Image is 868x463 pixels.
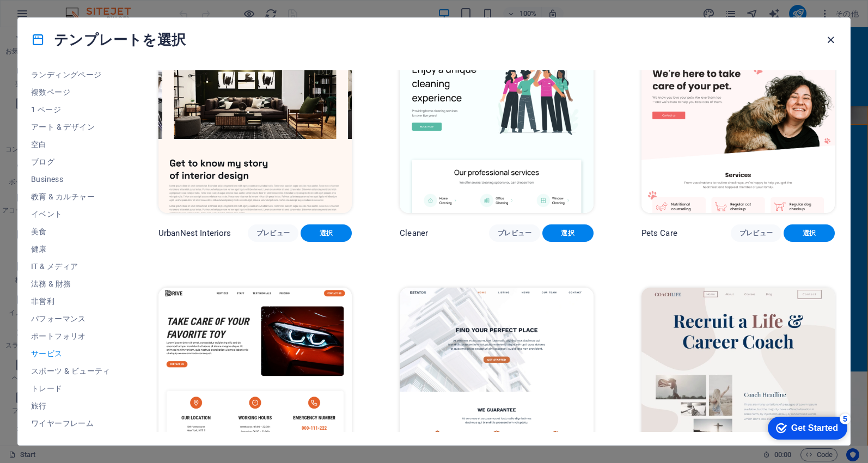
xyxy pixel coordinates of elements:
p: UrbanNest Interiors [158,228,231,239]
span: 空白 [31,140,111,149]
button: 選択 [784,224,835,242]
span: パフォーマンス [31,314,111,323]
span: 旅行 [31,401,111,410]
img: Pets Care [641,34,835,212]
span: トレード [31,384,111,393]
button: プレビュー [489,224,540,242]
img: Cleaner [400,34,593,212]
button: 選択 [542,224,594,242]
div: Get Started 5 items remaining, 0% complete [9,5,88,28]
button: 法務 & 財務 [31,275,111,293]
button: 美食 [31,223,111,240]
span: ブログ [31,157,111,166]
span: 複数ページ [31,88,111,96]
button: イベント [31,205,111,223]
span: 非営利 [31,297,111,306]
button: 複数ページ [31,83,111,101]
button: ブログ [31,153,111,170]
button: 旅行 [31,397,111,415]
button: 教育 & カルチャー [31,188,111,205]
span: サービス [31,349,111,358]
button: トレード [31,380,111,397]
h4: テンプレートを選択 [31,31,186,48]
button: ワイヤーフレーム [31,415,111,432]
span: 選択 [792,229,826,237]
button: ランディングページ [31,66,111,83]
span: スポーツ & ビューティ [31,367,111,375]
button: サービス [31,345,111,362]
span: 選択 [309,229,343,237]
span: 教育 & カルチャー [31,192,111,201]
span: アート & デザイン [31,123,111,131]
button: 空白 [31,136,111,153]
button: IT & メディア [31,258,111,275]
button: アート & デザイン [31,118,111,136]
button: プレビュー [248,224,299,242]
span: ポートフォリオ [31,332,111,340]
div: Get Started [32,12,79,22]
span: プレビュー [739,229,773,237]
span: IT & メディア [31,262,111,271]
button: 健康 [31,240,111,258]
span: 選択 [551,229,585,237]
span: 健康 [31,245,111,253]
button: スポーツ & ビューティ [31,362,111,380]
span: 法務 & 財務 [31,279,111,288]
img: UrbanNest Interiors [158,34,352,212]
span: 美食 [31,227,111,236]
span: ランディングページ [31,70,111,79]
span: Business [31,175,111,184]
button: ポートフォリオ [31,327,111,345]
span: 1 ページ [31,105,111,114]
span: イベント [31,210,111,218]
span: ワイヤーフレーム [31,419,111,428]
p: Pets Care [641,228,677,239]
button: 非営利 [31,293,111,310]
button: 1 ページ [31,101,111,118]
button: プレビュー [731,224,782,242]
button: 選択 [301,224,352,242]
button: Business [31,170,111,188]
span: プレビュー [256,229,290,237]
div: 5 [81,2,91,13]
span: プレビュー [498,229,531,237]
p: Cleaner [400,228,428,239]
button: パフォーマンス [31,310,111,327]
